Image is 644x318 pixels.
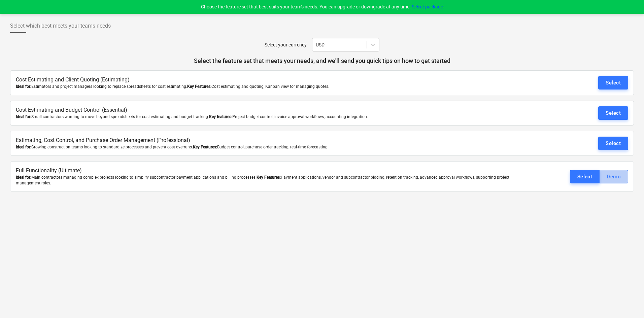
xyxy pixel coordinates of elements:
[606,109,621,117] div: Select
[16,167,526,175] p: Full Functionality (Ultimate)
[598,76,628,90] button: Select
[265,41,307,48] p: Select your currency
[209,114,232,119] b: Key features:
[16,84,31,89] b: Ideal for:
[610,286,644,318] div: Widget de chat
[16,144,526,150] div: Growing construction teams looking to standardize processes and prevent cost overruns. Budget con...
[577,172,592,181] div: Select
[607,172,621,181] div: Demo
[10,22,111,30] span: Select which best meets your teams needs
[10,57,634,65] p: Select the feature set that meets your needs, and we'll send you quick tips on how to get started
[606,139,621,148] div: Select
[16,84,526,90] div: Estimators and project managers looking to replace spreadsheets for cost estimating. Cost estimat...
[16,106,526,114] p: Cost Estimating and Budget Control (Essential)
[599,170,628,183] button: Demo
[16,145,31,149] b: Ideal for:
[257,175,281,180] b: Key Features:
[16,114,31,119] b: Ideal for:
[187,84,211,89] b: Key Features:
[16,76,526,84] p: Cost Estimating and Client Quoting (Estimating)
[610,286,644,318] iframe: Chat Widget
[16,137,526,144] p: Estimating, Cost Control, and Purchase Order Management (Professional)
[201,3,443,10] p: Choose the feature set that best suits your team's needs. You can upgrade or downgrade at any time.
[606,78,621,87] div: Select
[16,114,526,120] div: Small contractors wanting to move beyond spreadsheets for cost estimating and budget tracking. Pr...
[598,137,628,150] button: Select
[16,175,526,186] div: Main contractors managing complex projects looking to simplify subcontractor payment applications...
[16,175,31,180] b: Ideal for:
[598,106,628,120] button: Select
[193,145,217,149] b: Key Features:
[412,3,443,10] button: Select package
[570,170,600,183] button: Select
